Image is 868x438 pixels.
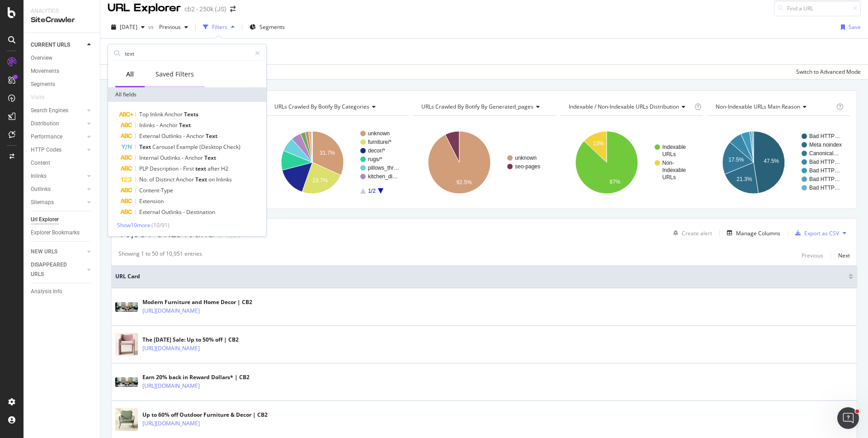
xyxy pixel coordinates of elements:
[161,208,183,216] span: Outlinks
[139,176,149,183] span: No.
[31,80,55,89] div: Segments
[186,132,206,140] span: Anchor
[31,67,59,76] div: Movements
[707,123,849,202] div: A chart.
[31,53,52,63] div: Overview
[714,100,835,114] h4: Non-Indexable URLs Main Reason
[31,198,54,207] div: Sitemaps
[420,100,547,114] h4: URLs Crawled By Botify By generated_pages
[31,215,94,224] a: Url Explorer
[368,188,376,194] text: 1/2
[139,143,152,151] span: Text
[567,100,693,114] h4: Indexable / Non-Indexable URLs Distribution
[792,226,839,240] button: Export as CSV
[212,23,227,31] div: Filters
[809,142,842,148] text: Meta noindex
[368,173,398,180] text: kitchen_di…
[139,197,164,205] span: Extension
[156,121,160,129] span: -
[802,252,823,259] div: Previous
[838,252,850,259] div: Next
[139,110,150,118] span: Top
[31,158,94,168] a: Content
[31,80,94,89] a: Segments
[139,154,160,162] span: Internal
[421,103,533,110] span: URLs Crawled By Botify By generated_pages
[31,145,85,155] a: HTTP Codes
[184,110,198,118] span: Texts
[723,228,780,238] button: Manage Columns
[151,221,170,229] span: ( 10 / 91 )
[161,132,183,140] span: Outlinks
[183,165,195,172] span: First
[31,145,61,155] div: HTTP Codes
[180,165,183,172] span: -
[764,158,779,164] text: 47.5%
[152,143,176,151] span: Carousel
[182,154,185,162] span: -
[142,373,250,381] div: Earn 20% back in Reward Dollars* | CB2
[413,123,554,202] svg: A chart.
[31,260,85,279] a: DISAPPEARED URLS
[609,179,620,185] text: 87%
[149,176,156,183] span: of
[368,165,399,171] text: pillows_thr…
[156,20,192,34] button: Previous
[682,229,712,237] div: Create alert
[139,165,150,172] span: PLP
[31,228,94,238] a: Explorer Bookmarks
[206,132,217,140] span: Text
[716,103,800,110] span: Non-Indexable URLs Main Reason
[142,336,239,344] div: The [DATE] Sale: Up to 50% off | CB2
[31,260,76,279] div: DISAPPEARED URLS
[274,103,369,110] span: URLs Crawled By Botify By categories
[139,121,156,129] span: Inlinks
[368,130,390,137] text: unknown
[139,186,173,194] span: Content-Type
[165,110,184,118] span: Anchor
[31,171,85,181] a: Inlinks
[31,119,85,129] a: Distribution
[31,185,85,194] a: Outlinks
[312,177,328,184] text: 23.7%
[31,106,85,115] a: Search Engines
[176,176,195,183] span: Anchor
[729,157,744,163] text: 17.5%
[150,110,165,118] span: Inlink
[266,123,407,202] svg: A chart.
[176,143,199,151] span: Example
[31,40,70,50] div: CURRENT URLS
[115,333,138,356] img: main image
[259,23,285,31] span: Segments
[186,208,215,216] span: Destination
[837,407,859,429] iframe: Intercom live chat
[204,154,216,162] span: Text
[320,150,335,156] text: 31.7%
[774,0,861,16] input: Find a URL
[124,47,251,60] input: Search by field name
[515,163,540,170] text: seo-pages
[809,185,840,191] text: Bad HTTP…
[662,144,686,150] text: Indexable
[838,250,850,261] button: Next
[31,106,68,115] div: Search Engines
[515,155,537,161] text: unknown
[31,247,85,257] a: NEW URLS
[118,250,202,261] div: Showing 1 to 50 of 10,951 entries
[108,20,148,34] button: [DATE]
[184,5,226,14] div: cb2 - 250k (JS)
[31,287,94,296] a: Analysis Info
[849,23,861,31] div: Save
[31,67,94,76] a: Movements
[662,151,676,157] text: URLs
[837,20,861,34] button: Save
[662,160,674,166] text: Non-
[31,119,59,129] div: Distribution
[569,103,679,110] span: Indexable / Non-Indexable URLs distribution
[179,121,191,129] span: Text
[156,176,176,183] span: Distinct
[199,143,223,151] span: (Desktop
[662,174,676,181] text: URLs
[31,132,62,142] div: Performance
